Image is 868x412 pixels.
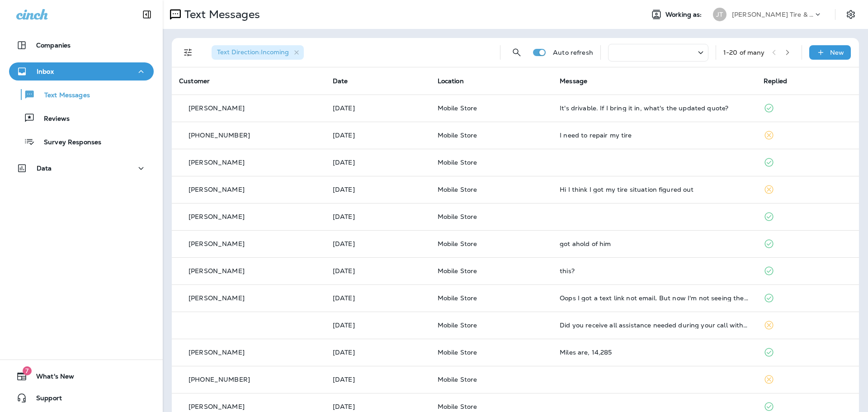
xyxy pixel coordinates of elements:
[35,91,90,100] p: Text Messages
[27,394,62,405] span: Support
[732,11,813,18] p: [PERSON_NAME] Tire & Auto
[438,213,477,221] span: Mobile Store
[37,165,52,172] p: Data
[333,77,348,85] span: Date
[134,5,160,24] button: Collapse Sidebar
[333,403,423,410] p: Sep 9, 2025 10:18 AM
[9,85,154,104] button: Text Messages
[179,77,210,85] span: Customer
[37,68,54,75] p: Inbox
[333,240,423,247] p: Sep 17, 2025 10:42 AM
[9,36,154,54] button: Companies
[189,267,245,275] p: [PERSON_NAME]
[9,367,154,385] button: 7What's New
[333,349,423,356] p: Sep 9, 2025 04:41 PM
[333,132,423,139] p: Sep 20, 2025 01:58 PM
[560,186,749,193] div: Hi I think I got my tire situation figured out
[438,403,477,411] span: Mobile Store
[438,104,477,112] span: Mobile Store
[217,48,289,56] span: Text Direction : Incoming
[179,43,197,62] button: Filters
[35,138,101,147] p: Survey Responses
[333,104,423,112] p: Sep 24, 2025 09:59 AM
[713,8,726,21] div: JT
[23,366,32,375] span: 7
[189,213,245,220] p: [PERSON_NAME]
[508,43,526,62] button: Search Messages
[212,45,304,60] div: Text Direction:Incoming
[560,132,749,139] div: I need to repair my tire
[438,185,477,194] span: Mobile Store
[438,158,477,166] span: Mobile Store
[27,373,74,384] span: What's New
[333,159,423,166] p: Sep 19, 2025 11:02 AM
[438,77,464,85] span: Location
[189,132,250,139] p: [PHONE_NUMBER]
[438,240,477,248] span: Mobile Store
[189,104,245,112] p: [PERSON_NAME]
[764,77,787,85] span: Replied
[9,389,154,407] button: Support
[9,62,154,81] button: Inbox
[438,267,477,275] span: Mobile Store
[560,104,749,112] div: It's drivable. If I bring it in, what's the updated quote?
[560,240,749,247] div: got ahold of him
[560,322,749,329] div: Did you receive all assistance needed during your call with Jordan? Please click the link below t...
[333,294,423,302] p: Sep 15, 2025 01:28 PM
[843,6,859,23] button: Settings
[9,109,154,128] button: Reviews
[560,77,587,85] span: Message
[189,159,245,166] p: [PERSON_NAME]
[438,131,477,139] span: Mobile Store
[438,348,477,356] span: Mobile Store
[560,294,749,302] div: Oops I got a text link not email. But now I'm not seeing the text link. Can you send it again?
[438,321,477,329] span: Mobile Store
[723,49,765,56] div: 1 - 20 of many
[830,49,844,56] p: New
[333,186,423,193] p: Sep 17, 2025 04:34 PM
[36,42,71,49] p: Companies
[181,8,260,21] p: Text Messages
[333,376,423,383] p: Sep 9, 2025 11:00 AM
[333,267,423,275] p: Sep 17, 2025 10:12 AM
[560,267,749,275] div: this?
[333,322,423,329] p: Sep 10, 2025 02:45 PM
[189,376,250,383] p: [PHONE_NUMBER]
[189,349,245,356] p: [PERSON_NAME]
[333,213,423,220] p: Sep 17, 2025 01:32 PM
[438,294,477,302] span: Mobile Store
[35,115,70,123] p: Reviews
[189,240,245,247] p: [PERSON_NAME]
[665,11,704,19] span: Working as:
[9,132,154,151] button: Survey Responses
[438,375,477,384] span: Mobile Store
[189,186,245,193] p: [PERSON_NAME]
[189,294,245,302] p: [PERSON_NAME]
[560,349,749,356] div: Miles are, 14,285
[9,159,154,177] button: Data
[553,49,593,56] p: Auto refresh
[189,403,245,410] p: [PERSON_NAME]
